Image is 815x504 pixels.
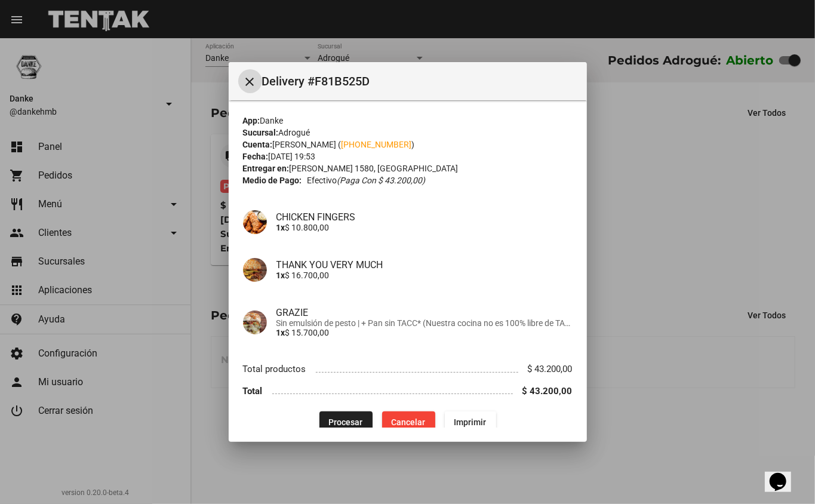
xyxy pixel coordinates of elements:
mat-icon: Cerrar [243,75,257,89]
strong: Fecha: [243,152,269,161]
strong: Entregar en: [243,164,290,173]
div: Adrogué [243,127,573,139]
button: Cerrar [238,69,262,93]
strong: Medio de Pago: [243,174,302,186]
i: (Paga con $ 43.200,00) [337,176,425,185]
p: $ 10.800,00 [276,223,573,232]
button: Imprimir [445,411,496,433]
li: Total $ 43.200,00 [243,380,573,402]
p: $ 15.700,00 [276,328,573,337]
p: $ 16.700,00 [276,271,573,280]
b: 1x [276,328,285,337]
span: Procesar [329,417,363,427]
strong: Cuenta: [243,140,273,149]
button: Procesar [319,411,373,433]
li: Total productos $ 43.200,00 [243,358,573,380]
h4: THANK YOU VERY MUCH [276,259,573,271]
div: Danke [243,115,573,127]
button: Cancelar [382,411,435,433]
h4: CHICKEN FINGERS [276,211,573,223]
img: 60f4cbaf-b0e4-4933-a206-3fb71a262f74.png [243,258,267,282]
span: Efectivo [307,174,425,186]
span: Sin emulsión de pesto | + Pan sin TACC* (Nuestra cocina no es 100% libre de TACC) [276,318,573,328]
div: [PERSON_NAME] ( ) [243,139,573,150]
b: 1x [276,271,285,280]
h4: GRAZIE [276,307,573,318]
b: 1x [276,223,285,232]
img: b9ac935b-7330-4f66-91cc-a08a37055065.png [243,210,267,234]
img: 38231b67-3d95-44ab-94d1-b5e6824bbf5e.png [243,311,267,334]
div: [DATE] 19:53 [243,150,573,162]
span: Delivery #F81B525D [262,72,577,91]
a: [PHONE_NUMBER] [342,140,412,149]
strong: App: [243,116,260,125]
iframe: chat widget [765,456,803,492]
strong: Sucursal: [243,128,279,137]
span: Cancelar [392,417,426,427]
span: Imprimir [454,417,487,427]
div: [PERSON_NAME] 1580, [GEOGRAPHIC_DATA] [243,162,573,174]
